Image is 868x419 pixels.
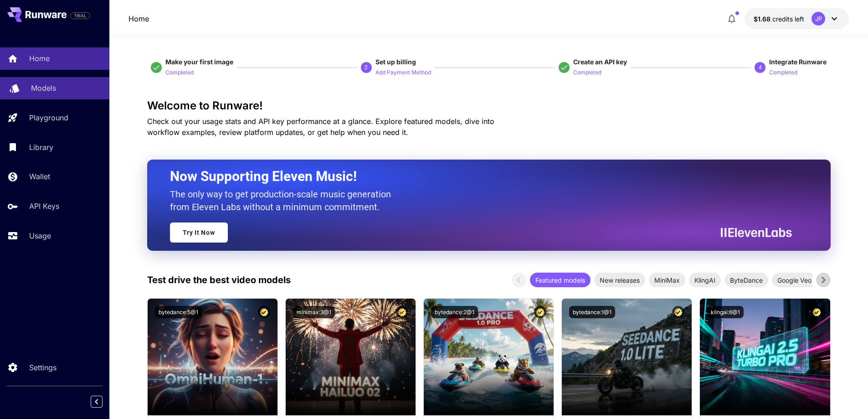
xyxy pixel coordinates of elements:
p: Wallet [29,171,50,182]
span: Set up billing [375,58,416,66]
div: $1.68456 [754,14,804,24]
span: MiniMax [649,275,685,285]
span: Add your payment card to enable full platform functionality. [70,10,90,21]
button: bytedance:2@1 [431,306,478,318]
div: JP [812,12,825,26]
p: 4 [759,63,762,72]
div: Featured models [530,273,591,287]
button: Completed [769,67,797,78]
div: New releases [594,273,645,287]
div: KlingAI [689,273,721,287]
p: Settings [29,362,56,373]
button: Certified Model – Vetted for best performance and includes a commercial license. [811,306,823,318]
button: bytedance:5@1 [155,306,202,318]
span: $1.68 [754,15,772,23]
span: Integrate Runware [769,58,827,66]
p: Models [31,83,56,93]
button: Completed [573,67,601,78]
div: MiniMax [649,273,685,287]
button: Certified Model – Vetted for best performance and includes a commercial license. [534,306,546,318]
p: Library [29,142,53,153]
span: Create an API key [573,58,627,66]
nav: breadcrumb [128,13,149,24]
p: Usage [29,230,51,241]
img: alt [148,299,277,415]
button: Certified Model – Vetted for best performance and includes a commercial license. [672,306,684,318]
button: klingai:6@1 [707,306,744,318]
span: New releases [594,275,645,285]
p: Home [29,53,50,64]
button: bytedance:1@1 [569,306,615,318]
p: Playground [29,112,68,123]
button: Certified Model – Vetted for best performance and includes a commercial license. [258,306,270,318]
button: $1.68456JP [745,8,849,29]
span: KlingAI [689,275,721,285]
button: Certified Model – Vetted for best performance and includes a commercial license. [396,306,408,318]
span: Featured models [530,275,591,285]
img: alt [286,299,416,415]
p: Completed [573,68,601,77]
a: Home [128,13,149,24]
button: Collapse sidebar [91,396,103,408]
img: alt [562,299,692,415]
span: Check out your usage stats and API key performance at a glance. Explore featured models, dive int... [147,117,494,137]
span: Make your first image [165,58,233,66]
p: 2 [365,63,368,72]
button: Completed [165,67,194,78]
a: Try It Now [170,222,228,243]
div: Collapse sidebar [98,393,109,410]
span: credits left [772,15,804,23]
button: minimax:3@1 [293,306,335,318]
h2: Now Supporting Eleven Music! [170,168,785,185]
p: Completed [769,68,797,77]
p: Add Payment Method [375,68,431,77]
button: Add Payment Method [375,67,431,78]
p: API Keys [29,201,59,212]
p: Completed [165,68,194,77]
span: Google Veo [772,275,817,285]
p: The only way to get production-scale music generation from Eleven Labs without a minimum commitment. [170,188,398,213]
img: alt [424,299,554,415]
span: TRIAL [71,12,90,19]
div: Google Veo [772,273,817,287]
div: ByteDance [724,273,768,287]
span: ByteDance [724,275,768,285]
img: alt [700,299,830,415]
h3: Welcome to Runware! [147,99,831,112]
p: Test drive the best video models [147,273,291,287]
